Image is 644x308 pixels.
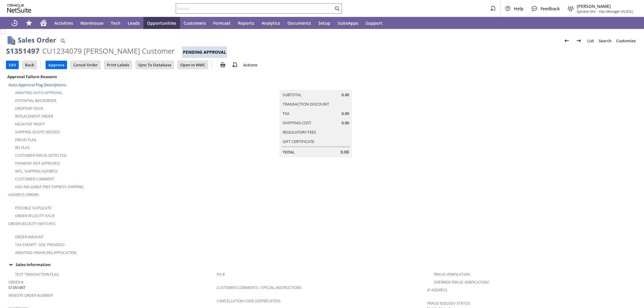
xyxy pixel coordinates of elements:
div: Sales Information [6,261,636,268]
a: Awaiting Auto-Approval [15,90,62,95]
span: Setup [318,20,330,26]
span: Activities [54,20,73,26]
a: Customer Comment [15,176,54,182]
a: Documents [284,17,315,29]
div: CU1234079 [PERSON_NAME] Customer [42,46,175,56]
div: S1351497 [6,46,40,56]
input: Print Labels [104,61,132,69]
a: Fraud Idology Status [427,301,470,306]
a: Recent Records [7,17,22,29]
span: Ops Manager (A) (F2L) [599,9,633,14]
span: 0.00 [341,149,349,155]
a: Customize [614,36,638,46]
a: Total [283,149,295,155]
div: Approval Failure Reasons [6,73,214,81]
a: Payment not approved [15,161,60,166]
span: Reports [238,20,254,26]
svg: Recent Records [11,19,18,27]
span: Sylvane Old [577,9,595,14]
span: [PERSON_NAME] [577,3,633,9]
a: Has Ineligible Free Express Shipping [15,184,84,189]
a: PO # [217,272,225,277]
a: Subtotal [283,92,302,97]
a: Opportunities [143,17,180,29]
span: S1351497 [8,285,25,291]
h1: Sales Order [18,35,56,45]
span: Opportunities [147,20,176,26]
a: Fraud Flag [15,137,37,142]
a: Order Velocity Issue [15,213,55,218]
span: Feedback [540,6,560,11]
a: Customer Fraud Detected [15,153,67,158]
a: Gift Certificate [283,139,314,144]
a: Regulatory Fees [283,129,316,135]
span: 0.00 [341,92,349,98]
a: Shipping Quote Needed [15,129,60,135]
a: Customers [180,17,210,29]
input: Approve [46,61,67,69]
input: Search [176,5,333,12]
span: Support [366,20,383,26]
a: Potential Backorder [15,98,56,103]
span: Forecast [213,20,231,26]
a: Website Order Number [8,293,53,298]
span: Analytics [261,20,280,26]
div: Pending Approval [182,46,227,58]
a: SuiteApps [334,17,362,29]
span: SuiteApps [338,20,358,26]
input: Cancel Order [71,61,100,69]
a: Warehouse [77,17,107,29]
img: Quick Find [59,37,66,44]
img: Next [575,37,582,44]
span: Documents [287,20,311,26]
span: Help [514,6,524,11]
a: RIS flag [15,145,30,150]
a: Leads [124,17,143,29]
a: Cancellation Code (deprecated) [217,298,280,303]
a: Tax Exempt. Doc Provided [15,242,65,247]
a: Dropship Issue [15,106,43,111]
a: Test Transaction Flag [15,272,59,277]
a: Transaction Discount [283,101,329,107]
a: Forecast [210,17,234,29]
a: Tax [283,111,290,116]
span: Tech [111,20,120,26]
img: add-record.svg [231,61,239,68]
input: Sync To Database [136,61,174,69]
a: Analytics [258,17,284,29]
input: Back [23,61,37,69]
a: Activities [51,17,77,29]
a: Intl. Shipping Address [15,169,58,174]
svg: logo [7,4,31,13]
a: Order # [8,280,24,285]
a: Order Amount [15,234,44,240]
span: - [597,9,598,14]
span: Customers [184,20,206,26]
a: Awaiting Financing Application [15,250,76,255]
div: Shortcuts [22,17,36,29]
caption: Summary [280,80,352,90]
svg: Search [333,5,341,12]
a: Reports [234,17,258,29]
svg: Shortcuts [25,19,33,27]
img: Previous [563,37,570,44]
a: Override Fraud Verification? [434,280,489,285]
a: Setup [315,17,334,29]
a: List [585,36,596,46]
a: Replacement Order [15,114,53,119]
a: Possible Duplicate [15,205,52,211]
a: IP Address [427,287,447,293]
input: Edit [6,61,18,69]
a: Address Errors [8,192,39,197]
a: Auto-Approval Flag Descriptions [8,82,66,87]
a: Customer Comments / Special Instructions [217,285,302,290]
a: Support [362,17,386,29]
span: 0.00 [341,120,349,126]
a: Actions [241,62,260,68]
img: print.svg [219,61,226,68]
input: Open In WMC [178,61,208,69]
a: Search [596,36,614,46]
a: Fraud Verification [434,272,470,277]
td: Sales Information [6,261,638,268]
svg: Home [40,19,47,27]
